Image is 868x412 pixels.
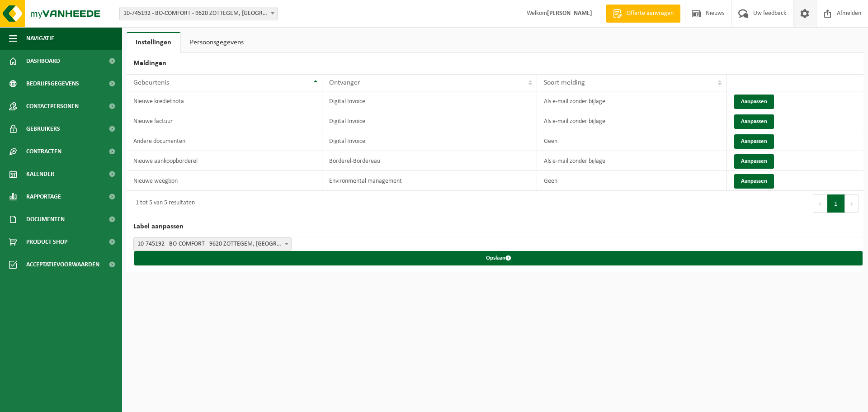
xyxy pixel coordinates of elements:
span: Soort melding [544,79,585,86]
button: Aanpassen [734,174,774,189]
button: Aanpassen [734,114,774,129]
span: Acceptatievoorwaarden [26,253,99,276]
button: Opslaan [134,251,863,265]
span: Dashboard [26,50,60,72]
span: Documenten [26,208,65,231]
td: Als e-mail zonder bijlage [537,91,726,111]
a: Offerte aanvragen [606,5,680,23]
button: Previous [813,194,827,213]
button: 1 [827,194,845,213]
strong: [PERSON_NAME] [547,10,592,17]
div: 1 tot 5 van 5 resultaten [131,195,195,212]
span: 10-745192 - BO-COMFORT - 9620 ZOTTEGEM, LAURENS DE METSSTRAAT 72D4 [120,7,277,20]
td: Geen [537,171,726,191]
span: 10-745192 - BO-COMFORT - 9620 ZOTTEGEM, LAURENS DE METSSTRAAT 72D4 [133,237,292,251]
td: Digital Invoice [322,111,538,131]
td: Als e-mail zonder bijlage [537,111,726,131]
span: Gebeurtenis [133,79,169,86]
td: Geen [537,131,726,151]
td: Nieuwe kredietnota [127,91,322,111]
td: Andere documenten [127,131,322,151]
td: Borderel-Bordereau [322,151,538,171]
span: Kalender [26,163,54,185]
h2: Meldingen [127,53,863,74]
td: Digital Invoice [322,91,538,111]
td: Digital Invoice [322,131,538,151]
span: 10-745192 - BO-COMFORT - 9620 ZOTTEGEM, LAURENS DE METSSTRAAT 72D4 [119,7,278,20]
td: Als e-mail zonder bijlage [537,151,726,171]
button: Next [845,194,859,213]
span: Bedrijfsgegevens [26,72,79,95]
button: Aanpassen [734,134,774,149]
h2: Label aanpassen [127,216,863,237]
button: Aanpassen [734,95,774,109]
td: Nieuwe factuur [127,111,322,131]
a: Instellingen [127,32,180,53]
span: Contactpersonen [26,95,79,118]
a: Persoonsgegevens [181,32,253,53]
span: Rapportage [26,185,61,208]
button: Aanpassen [734,154,774,169]
span: Navigatie [26,27,54,50]
span: Ontvanger [329,79,360,86]
span: Gebruikers [26,118,60,140]
td: Environmental management [322,171,538,191]
td: Nieuwe weegbon [127,171,322,191]
span: Product Shop [26,231,67,253]
span: 10-745192 - BO-COMFORT - 9620 ZOTTEGEM, LAURENS DE METSSTRAAT 72D4 [134,238,291,251]
td: Nieuwe aankoopborderel [127,151,322,171]
span: Offerte aanvragen [624,9,676,18]
span: Contracten [26,140,61,163]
